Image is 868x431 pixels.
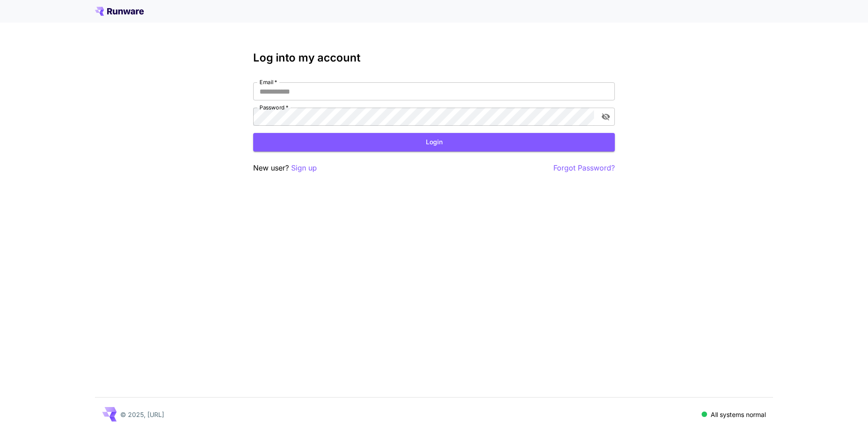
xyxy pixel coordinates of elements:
button: Login [253,133,615,152]
label: Password [259,104,288,111]
label: Email [259,78,277,86]
p: New user? [253,162,317,174]
h3: Log into my account [253,52,615,64]
button: Forgot Password? [553,162,615,174]
button: Sign up [291,162,317,174]
p: © 2025, [URL] [120,410,164,419]
p: All systems normal [711,410,766,419]
button: toggle password visibility [598,109,614,125]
